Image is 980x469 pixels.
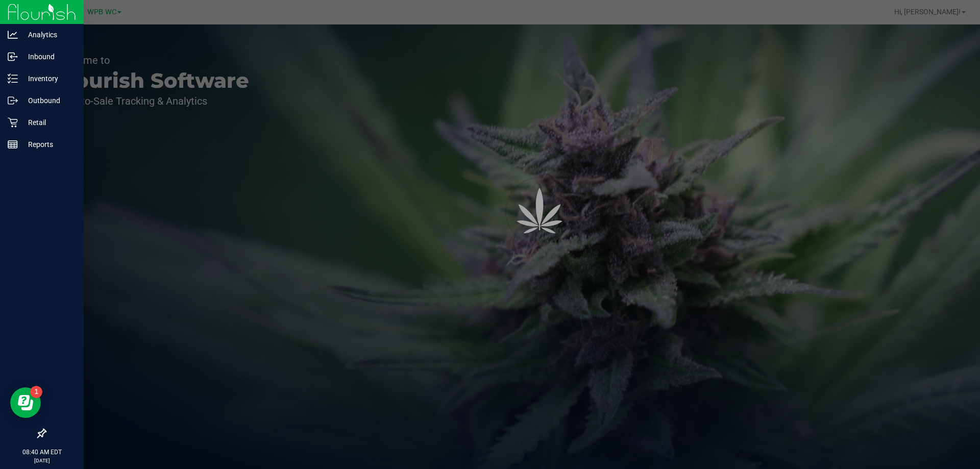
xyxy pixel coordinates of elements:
[30,386,42,398] iframe: Resource center unread badge
[8,139,18,150] inline-svg: Reports
[8,73,18,84] inline-svg: Inventory
[18,116,79,129] p: Retail
[18,138,79,151] p: Reports
[8,117,18,128] inline-svg: Retail
[8,30,18,40] inline-svg: Analytics
[8,52,18,62] inline-svg: Inbound
[10,387,41,418] iframe: Resource center
[18,94,79,107] p: Outbound
[18,29,79,41] p: Analytics
[5,457,79,464] p: [DATE]
[18,72,79,85] p: Inventory
[8,95,18,106] inline-svg: Outbound
[18,51,79,63] p: Inbound
[5,448,79,457] p: 08:40 AM EDT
